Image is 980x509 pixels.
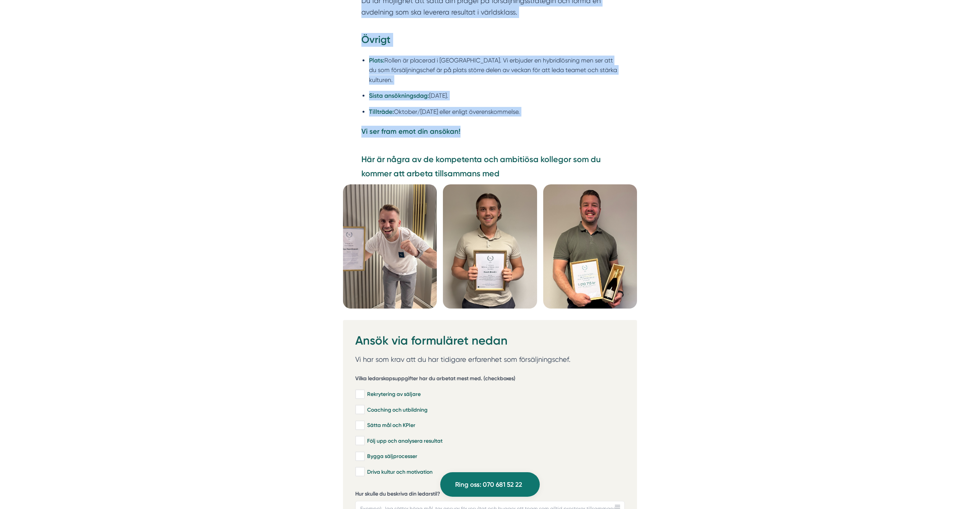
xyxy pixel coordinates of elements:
[355,354,625,365] p: Vi har som krav att du har tidigare erfarenhet som försäljningschef.
[440,472,540,497] a: Ring oss: 070 681 52 22
[355,332,625,354] h2: Ansök via formuläret nedan
[543,184,637,309] img: Niklas G
[355,468,364,476] input: Driva kultur och motivation
[369,107,619,117] li: Oktober/[DATE] eller enligt överenskommelse.
[355,422,364,429] input: Sätta mål och KPIer
[369,57,384,64] strong: Plats:
[355,453,364,460] input: Bygga säljprocesser
[369,91,619,100] li: [DATE].
[355,375,515,384] h5: Vilka ledarskapsuppgifter har du arbetat mest med. (checkboxes)
[361,127,461,136] strong: Vi ser fram emot din ansökan!
[369,92,429,99] strong: Sista ansökningsdag:
[455,479,522,490] span: Ring oss: 070 681 52 22
[343,184,437,309] img: Niclas H
[355,406,364,414] input: Coaching och utbildning
[355,391,364,398] input: Rekrytering av säljare
[361,33,619,51] h3: Övrigt
[355,490,625,500] label: Hur skulle du beskriva din ledarstil?
[355,437,364,445] input: Följ upp och analysera resultat
[443,184,537,309] img: Noah B
[369,56,619,85] li: Rollen är placerad i [GEOGRAPHIC_DATA]. Vi erbjuder en hybridlösning men ser att du som försäljni...
[369,108,394,115] strong: Tillträde:
[361,154,601,179] strong: Här är några av de kompetenta och ambitiösa kollegor som du kommer att arbeta tillsammans med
